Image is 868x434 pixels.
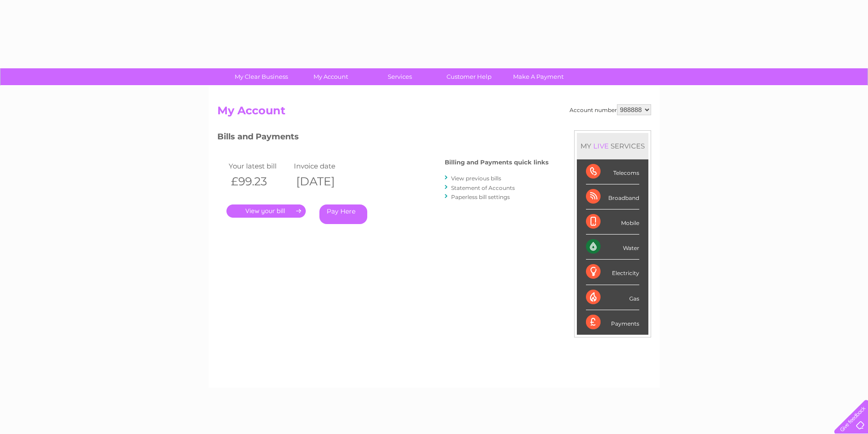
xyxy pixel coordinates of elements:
[226,172,292,191] th: £99.23
[217,104,651,122] h2: My Account
[292,160,357,172] td: Invoice date
[586,310,639,335] div: Payments
[586,260,639,285] div: Electricity
[586,159,639,184] div: Telecoms
[293,68,368,85] a: My Account
[319,204,367,224] a: Pay Here
[451,194,510,200] a: Paperless bill settings
[591,142,611,150] div: LIVE
[226,160,292,172] td: Your latest bill
[501,68,576,85] a: Make A Payment
[431,68,507,85] a: Customer Help
[586,184,639,209] div: Broadband
[586,209,639,235] div: Mobile
[451,184,515,191] a: Statement of Accounts
[224,68,299,85] a: My Clear Business
[226,204,306,218] a: .
[362,68,437,85] a: Services
[570,104,651,115] div: Account number
[445,159,549,166] h4: Billing and Payments quick links
[586,235,639,260] div: Water
[577,133,648,159] div: MY SERVICES
[292,172,357,191] th: [DATE]
[217,130,549,146] h3: Bills and Payments
[451,175,501,182] a: View previous bills
[586,285,639,310] div: Gas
